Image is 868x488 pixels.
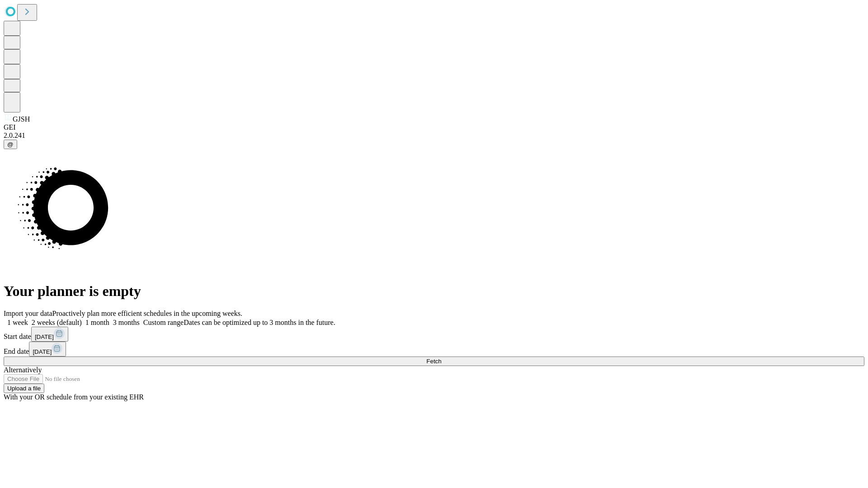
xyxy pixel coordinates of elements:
div: 2.0.241 [4,131,864,140]
span: With your OR schedule from your existing EHR [4,393,144,401]
button: Fetch [4,357,864,366]
span: [DATE] [33,348,52,355]
span: Proactively plan more efficient schedules in the upcoming weeks. [52,310,242,317]
span: [DATE] [35,333,54,340]
span: 3 months [113,319,140,326]
span: Fetch [426,358,441,365]
div: End date [4,342,864,357]
span: Custom range [143,319,184,326]
span: 1 month [85,319,109,326]
button: @ [4,140,17,149]
h1: Your planner is empty [4,283,864,300]
span: Dates can be optimized up to 3 months in the future. [184,319,335,326]
button: Upload a file [4,384,44,393]
span: Import your data [4,310,52,317]
div: Start date [4,327,864,342]
span: @ [7,141,14,148]
div: GEI [4,123,864,131]
span: GJSH [13,115,30,123]
span: Alternatively [4,366,42,374]
button: [DATE] [31,327,68,342]
span: 1 week [7,319,28,326]
span: 2 weeks (default) [32,319,82,326]
button: [DATE] [29,342,66,357]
